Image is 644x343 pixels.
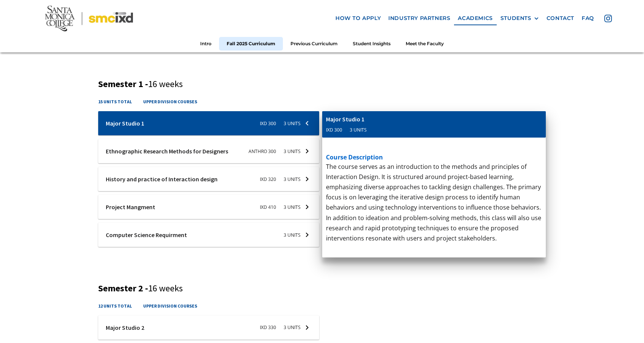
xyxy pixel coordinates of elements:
span: 16 weeks [148,282,183,294]
a: contact [543,11,578,25]
a: how to apply [332,11,385,25]
a: Previous Curriculum [283,37,345,51]
h4: 15 units total [98,98,132,105]
h3: Semester 2 - [98,283,546,294]
h4: 12 units total [98,302,132,309]
a: Student Insights [345,37,398,51]
a: Intro [193,37,219,51]
img: Santa Monica College - SMC IxD logo [45,6,133,31]
a: Academics [454,11,496,25]
a: Fall 2025 Curriculum [219,37,283,51]
a: faq [578,11,598,25]
a: industry partners [385,11,454,25]
div: STUDENTS [500,15,539,21]
span: 16 weeks [148,78,183,90]
h3: Semester 1 - [98,79,546,90]
h4: upper division courses [143,302,197,309]
div: STUDENTS [500,15,531,21]
h4: upper division courses [143,98,197,105]
a: Meet the Faculty [398,37,451,51]
img: icon - instagram [604,15,612,22]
